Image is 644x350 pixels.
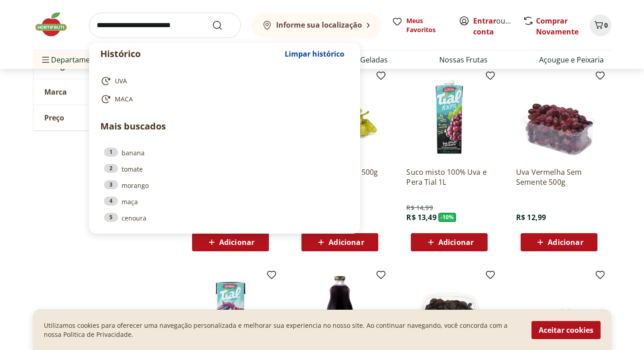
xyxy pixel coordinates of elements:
[104,197,345,206] a: 4maça
[104,148,118,157] div: 1
[301,233,378,251] button: Adicionar
[252,13,381,38] button: Informe sua localização
[548,239,583,246] span: Adicionar
[276,20,362,30] b: Informe sua localização
[516,212,546,222] span: R$ 12,99
[473,16,496,26] a: Entrar
[406,167,492,187] a: Suco misto 100% Uva e Pera Tial 1L
[531,321,601,339] button: Aceitar cookies
[285,50,344,58] span: Limpar histórico
[411,233,488,251] button: Adicionar
[406,16,448,34] span: Meus Favoritos
[104,213,345,223] a: 5cenoura
[115,77,127,86] span: UVA
[406,203,432,212] span: R$ 14,99
[100,94,345,105] a: MACA
[104,164,345,174] a: 2tomate
[89,13,241,38] input: search
[104,164,118,173] div: 2
[115,95,133,104] span: MACA
[104,197,118,206] div: 4
[33,79,169,105] button: Marca
[329,239,364,246] span: Adicionar
[44,113,64,122] span: Preço
[100,48,280,60] p: Histórico
[104,148,345,158] a: 1banana
[516,167,602,187] a: Uva Vermelha Sem Semente 500g
[104,180,118,189] div: 3
[406,74,492,160] img: Suco misto 100% Uva e Pera Tial 1L
[521,233,597,251] button: Adicionar
[44,87,67,96] span: Marca
[40,49,105,71] span: Departamentos
[219,239,254,246] span: Adicionar
[406,212,436,222] span: R$ 13,49
[33,11,78,38] img: Hortifruti
[280,43,349,65] button: Limpar histórico
[192,233,269,251] button: Adicionar
[539,54,604,65] a: Açougue e Peixaria
[473,15,513,37] span: ou
[104,213,118,222] div: 5
[100,76,345,86] a: UVA
[438,239,474,246] span: Adicionar
[33,105,169,130] button: Preço
[590,14,611,36] button: Carrinho
[439,54,488,65] a: Nossas Frutas
[438,213,456,222] span: - 10 %
[516,74,602,160] img: Uva Vermelha Sem Semente 500g
[212,20,234,31] button: Submit Search
[473,16,523,37] a: Criar conta
[44,321,521,339] p: Utilizamos cookies para oferecer uma navegação personalizada e melhorar sua experiencia no nosso ...
[40,49,51,71] button: Menu
[100,120,349,133] p: Mais buscados
[104,180,345,190] a: 3morango
[536,16,578,37] a: Comprar Novamente
[604,21,608,29] span: 0
[392,16,448,34] a: Meus Favoritos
